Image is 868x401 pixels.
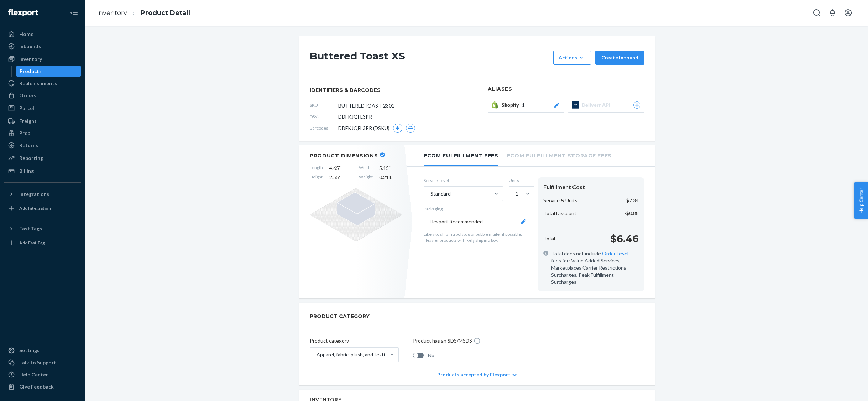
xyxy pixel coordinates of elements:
p: Total [543,235,555,242]
a: Freight [4,115,81,127]
p: $6.46 [610,231,639,246]
a: Orders [4,90,81,101]
div: Actions [559,54,586,61]
div: Standard [430,190,451,197]
div: Products [20,68,42,75]
span: " [339,174,341,180]
a: Help Center [4,369,81,380]
span: SKU [310,102,338,108]
span: DSKU [310,114,338,120]
div: Replenishments [19,80,57,87]
span: Deliverr API [582,101,613,109]
button: Integrations [4,188,81,200]
div: Home [19,31,33,38]
span: identifiers & barcodes [310,87,466,94]
a: Parcel [4,103,81,114]
h2: Aliases [488,87,644,92]
div: Parcel [19,105,34,112]
p: Service & Units [543,197,577,204]
a: Inventory [4,53,81,65]
p: Total Discount [543,210,576,217]
span: DDFKJQFL3PR [338,113,372,120]
div: Prep [19,130,30,137]
span: Weight [359,174,373,181]
span: 1 [522,101,525,109]
div: Returns [19,142,38,149]
h2: PRODUCT CATEGORY [310,310,370,323]
a: Prep [4,127,81,139]
div: Freight [19,118,37,125]
p: Product has an SDS/MSDS [413,337,472,344]
button: Open account menu [841,6,855,20]
a: Add Integration [4,203,81,214]
button: Open Search Box [810,6,824,20]
div: Billing [19,167,34,175]
button: Open notifications [825,6,840,20]
span: 5.15 [379,165,402,172]
label: Service Level [424,177,503,183]
div: Inbounds [19,43,41,50]
span: Barcodes [310,125,338,131]
input: 1 [515,190,516,197]
p: Likely to ship in a polybag or bubble mailer if possible. Heavier products will likely ship in a ... [424,231,532,243]
a: Replenishments [4,78,81,89]
button: Fast Tags [4,223,81,234]
div: Reporting [19,155,43,162]
div: Fast Tags [19,225,42,232]
input: Apparel, fabric, plush, and textiles [316,351,317,358]
p: $7.34 [626,197,639,204]
span: Height [310,174,323,181]
a: Inbounds [4,41,81,52]
button: Flexport Recommended [424,215,532,228]
div: Settings [19,347,40,354]
div: Add Integration [19,205,51,211]
p: -$0.88 [624,210,639,217]
p: Product category [310,337,399,344]
span: Width [359,165,373,172]
a: Billing [4,165,81,177]
h1: Buttered Toast XS [310,51,550,65]
div: Apparel, fabric, plush, and textiles [317,351,389,358]
div: Orders [19,92,36,99]
a: Inventory [97,9,127,17]
span: 4.65 [329,165,352,172]
div: Products accepted by Flexport [437,364,517,385]
label: Units [509,177,532,183]
ol: breadcrumbs [91,2,196,24]
span: Shopify [502,101,522,109]
span: 0.21 lb [379,174,402,181]
button: Shopify1 [488,98,564,113]
button: Actions [553,51,591,65]
iframe: Opens a widget where you can chat to one of our agents [822,380,861,397]
div: Give Feedback [19,383,54,390]
a: Order Level [602,250,628,256]
a: Home [4,28,81,40]
p: Packaging [424,206,532,212]
a: Add Fast Tag [4,237,81,249]
li: Ecom Fulfillment Fees [424,145,498,166]
a: Returns [4,140,81,151]
button: Talk to Support [4,357,81,368]
div: Talk to Support [19,359,56,366]
span: Total does not include fees for: Value Added Services, Marketplaces Carrier Restrictions Surcharg... [551,250,639,286]
div: 1 [516,190,518,197]
button: Give Feedback [4,381,81,392]
a: Product Detail [141,9,190,17]
li: Ecom Fulfillment Storage Fees [507,145,612,165]
a: Products [16,66,82,77]
span: 2.55 [329,174,352,181]
button: Create inbound [595,51,644,65]
span: Length [310,165,323,172]
div: Help Center [19,371,48,378]
button: Close Navigation [67,6,81,20]
button: Deliverr API [568,98,644,113]
div: Fulfillment Cost [543,183,639,191]
div: Add Fast Tag [19,240,45,246]
img: Flexport logo [8,9,38,16]
span: Help Center [854,182,868,219]
span: " [389,165,391,171]
input: Standard [430,190,430,197]
span: No [428,352,434,359]
span: " [339,165,341,171]
a: Reporting [4,152,81,164]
